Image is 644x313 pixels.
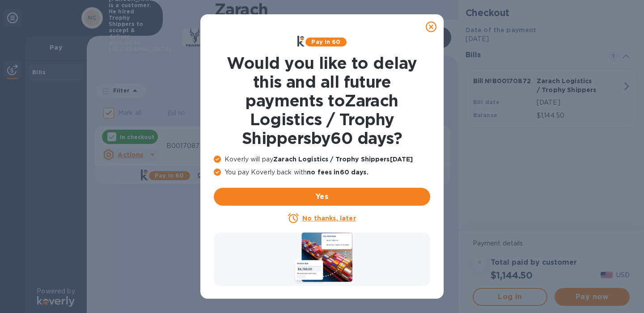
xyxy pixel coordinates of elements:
b: Zarach Logistics / Trophy Shippers [DATE] [273,156,413,163]
b: Pay in 60 [311,38,340,45]
u: No thanks, later [302,215,356,222]
h1: Would you like to delay this and all future payments to Zarach Logistics / Trophy Shippers by 60 ... [214,54,430,148]
p: Koverly will pay [214,155,430,164]
button: Yes [214,188,430,206]
span: Yes [221,191,423,202]
b: no fees in 60 days . [307,169,368,176]
p: You pay Koverly back with [214,168,430,177]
